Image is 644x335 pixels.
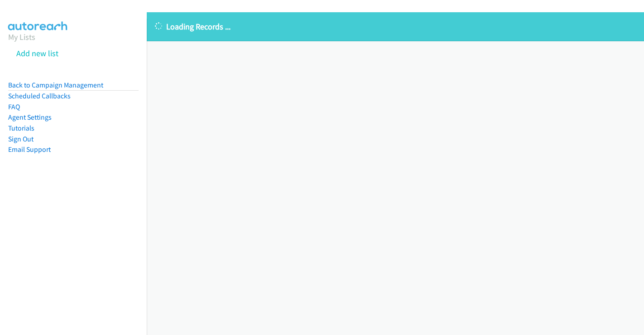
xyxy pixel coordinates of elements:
[8,135,34,143] a: Sign Out
[8,124,34,132] a: Tutorials
[8,92,71,100] a: Scheduled Callbacks
[8,145,51,154] a: Email Support
[16,48,58,58] a: Add new list
[155,20,636,33] p: Loading Records ...
[8,32,35,42] a: My Lists
[8,113,52,121] a: Agent Settings
[8,102,20,111] a: FAQ
[8,81,103,89] a: Back to Campaign Management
